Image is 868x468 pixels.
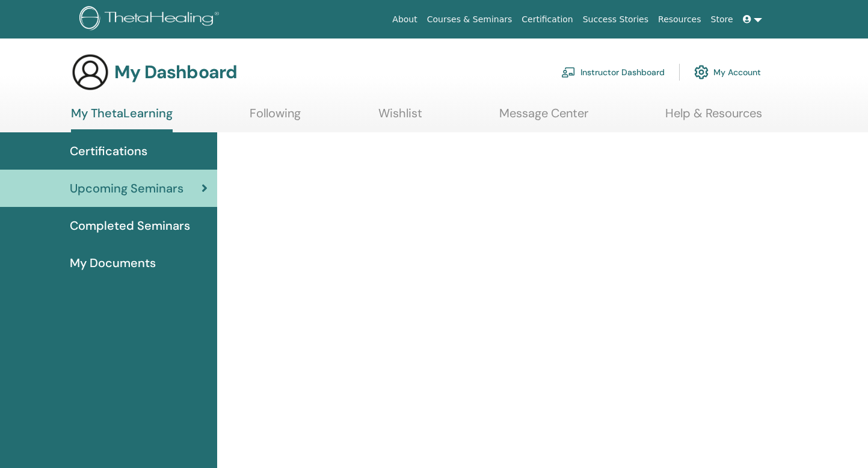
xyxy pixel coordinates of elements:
[517,8,577,31] a: Certification
[79,6,223,33] img: logo.png
[578,8,653,31] a: Success Stories
[561,67,576,78] img: chalkboard-teacher.svg
[694,59,761,85] a: My Account
[561,59,665,85] a: Instructor Dashboard
[694,62,709,82] img: cog.svg
[422,8,517,31] a: Courses & Seminars
[706,8,738,31] a: Store
[653,8,706,31] a: Resources
[114,61,237,83] h3: My Dashboard
[71,53,109,91] img: generic-user-icon.jpg
[70,217,190,235] span: Completed Seminars
[70,254,156,272] span: My Documents
[665,106,762,129] a: Help & Resources
[250,106,301,129] a: Following
[387,8,422,31] a: About
[70,179,183,197] span: Upcoming Seminars
[71,106,173,132] a: My ThetaLearning
[70,142,147,160] span: Certifications
[378,106,422,129] a: Wishlist
[499,106,588,129] a: Message Center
